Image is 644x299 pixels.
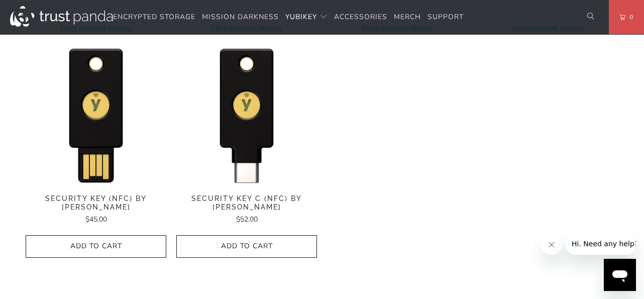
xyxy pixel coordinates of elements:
a: Encrypted Storage [113,6,195,29]
a: Merch [394,6,421,29]
a: Mission Darkness [202,6,279,29]
span: Add to Cart [187,242,306,251]
span: Encrypted Storage [113,12,195,22]
span: 0 [625,12,633,23]
span: Security Key (NFC) by [PERSON_NAME] [26,194,166,212]
a: Accessories [334,6,387,29]
iframe: Message from company [566,233,636,255]
summary: YubiKey [285,6,328,29]
a: Security Key (NFC) by Yubico - Trust Panda Security Key (NFC) by Yubico - Trust Panda [26,44,166,184]
span: Add to Cart [36,242,156,251]
img: Security Key (NFC) by Yubico - Trust Panda [26,44,166,184]
nav: Translation missing: en.navigation.header.main_nav [113,6,464,29]
span: $52.00 [236,215,258,224]
iframe: Button to launch messaging window [604,259,636,291]
span: YubiKey [285,12,317,22]
img: Trust Panda Australia [10,6,113,27]
img: Security Key C (NFC) by Yubico - Trust Panda [176,44,317,184]
button: Add to Cart [26,235,166,258]
button: Add to Cart [176,235,317,258]
span: Support [427,12,464,22]
span: Mission Darkness [202,12,279,22]
span: Security Key C (NFC) by [PERSON_NAME] [176,194,317,212]
span: Accessories [334,12,387,22]
span: $45.00 [85,215,107,224]
a: Support [427,6,464,29]
iframe: Close message [542,235,562,255]
a: Security Key (NFC) by [PERSON_NAME] $45.00 [26,194,166,225]
span: Hi. Need any help? [6,7,72,15]
a: Security Key C (NFC) by [PERSON_NAME] $52.00 [176,194,317,225]
a: Security Key C (NFC) by Yubico - Trust Panda Security Key C (NFC) by Yubico - Trust Panda [176,44,317,184]
span: Merch [394,12,421,22]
